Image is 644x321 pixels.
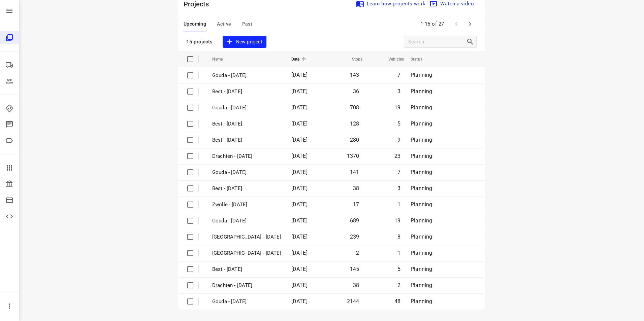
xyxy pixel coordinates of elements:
p: 15 projects [186,39,213,45]
span: 19 [394,104,400,111]
span: 5 [397,120,400,127]
span: Active [217,20,231,28]
span: 280 [350,137,359,143]
span: 17 [353,201,359,208]
span: 7 [397,72,400,78]
span: 145 [350,266,359,272]
span: 239 [350,234,359,240]
span: 2 [397,282,400,288]
p: Best - Thursday [212,120,281,128]
span: [DATE] [291,250,308,256]
span: 5 [397,266,400,272]
span: Planning [411,120,432,127]
span: Past [242,20,253,28]
span: 23 [394,153,400,159]
span: 128 [350,120,359,127]
span: 1-15 of 27 [418,17,447,31]
p: Antwerpen - Thursday [212,249,281,257]
span: 48 [394,298,400,305]
span: Planning [411,282,432,288]
span: Stops [343,55,363,63]
span: [DATE] [291,137,308,143]
span: 9 [397,137,400,143]
span: 708 [350,104,359,111]
span: Planning [411,137,432,143]
span: 141 [350,169,359,175]
span: 38 [353,282,359,288]
input: Search projects [408,37,466,47]
span: 38 [353,185,359,191]
span: Planning [411,72,432,78]
span: [DATE] [291,201,308,208]
p: Zwolle - Friday [212,201,281,209]
span: Planning [411,217,432,224]
span: Planning [411,234,432,240]
span: 689 [350,217,359,224]
span: 8 [397,234,400,240]
p: Zwolle - Thursday [212,233,281,241]
span: 19 [394,217,400,224]
span: 36 [353,88,359,95]
div: Search [466,38,476,46]
p: Gouda - Friday [212,169,281,176]
p: Best - Tuesday [212,136,281,144]
span: 2144 [347,298,359,305]
span: 7 [397,169,400,175]
span: [DATE] [291,72,308,78]
span: [DATE] [291,282,308,288]
span: New project [227,38,262,46]
span: 3 [397,88,400,95]
span: 1 [397,201,400,208]
span: Planning [411,250,432,256]
span: 3 [397,185,400,191]
p: Gouda - Wednesday [212,298,281,306]
span: Date [291,55,309,63]
span: [DATE] [291,298,308,305]
span: Planning [411,153,432,159]
span: Next Page [463,17,477,31]
span: [DATE] [291,104,308,111]
span: Status [411,55,431,63]
span: Vehicles [380,55,404,63]
span: Upcoming [184,20,206,28]
span: Planning [411,266,432,272]
span: 143 [350,72,359,78]
p: Drachten - Monday [212,152,281,160]
span: [DATE] [291,153,308,159]
p: Gouda - Thursday [212,217,281,225]
span: [DATE] [291,88,308,95]
span: [DATE] [291,120,308,127]
span: [DATE] [291,234,308,240]
span: Planning [411,185,432,191]
p: Best - Friday [212,88,281,96]
span: 2 [356,250,359,256]
span: [DATE] [291,217,308,224]
span: Planning [411,104,432,111]
span: Previous Page [450,17,463,31]
p: Best - Thursday [212,265,281,273]
p: Gouda - Friday [212,72,281,79]
span: [DATE] [291,266,308,272]
span: 1370 [347,153,359,159]
span: [DATE] [291,169,308,175]
span: Planning [411,88,432,95]
p: Drachten - Thursday [212,282,281,289]
span: Planning [411,298,432,305]
span: [DATE] [291,185,308,191]
p: Gouda - Thursday [212,104,281,112]
span: Planning [411,201,432,208]
span: Name [212,55,232,63]
span: 1 [397,250,400,256]
p: Best - [DATE] [212,185,281,192]
button: New project [223,36,266,48]
span: Planning [411,169,432,175]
